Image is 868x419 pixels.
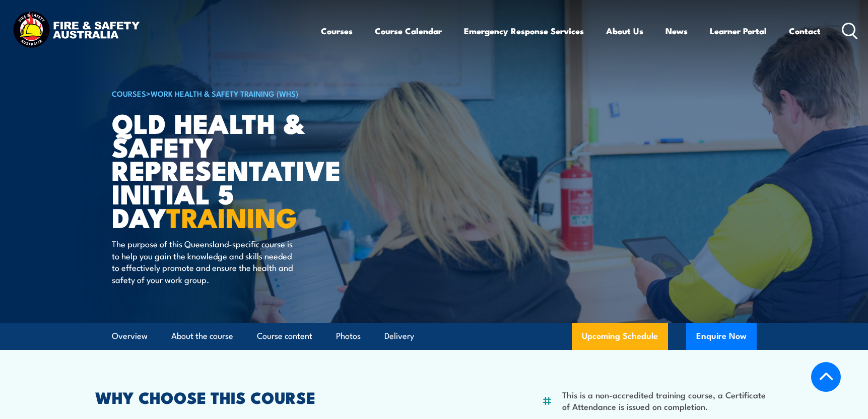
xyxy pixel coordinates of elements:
[112,111,361,229] h1: QLD Health & Safety Representative Initial 5 Day
[464,18,584,44] a: Emergency Response Services
[321,18,353,44] a: Courses
[166,195,297,237] strong: TRAINING
[112,88,146,99] a: COURSES
[336,323,361,350] a: Photos
[606,18,643,44] a: About Us
[257,323,312,350] a: Course content
[789,18,821,44] a: Contact
[112,323,148,350] a: Overview
[384,323,414,350] a: Delivery
[562,389,773,412] li: This is a non-accredited training course, a Certificate of Attendance is issued on completion.
[572,323,668,350] a: Upcoming Schedule
[375,18,442,44] a: Course Calendar
[151,88,298,99] a: Work Health & Safety Training (WHS)
[112,238,296,285] p: The purpose of this Queensland-specific course is to help you gain the knowledge and skills neede...
[710,18,767,44] a: Learner Portal
[112,87,361,99] h6: >
[95,390,389,404] h2: WHY CHOOSE THIS COURSE
[171,323,233,350] a: About the course
[686,323,757,350] button: Enquire Now
[665,18,688,44] a: News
